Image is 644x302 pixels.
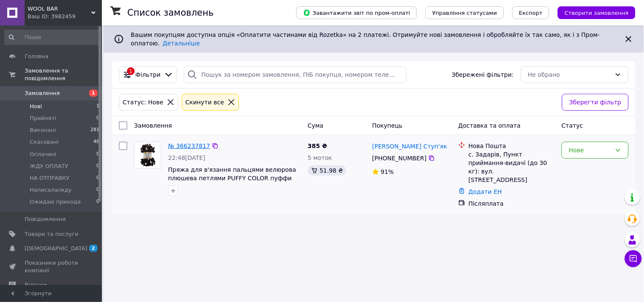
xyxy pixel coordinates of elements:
[184,98,226,107] div: Cкинути все
[96,151,99,158] span: 0
[30,115,56,122] span: Прийняті
[371,152,428,164] div: [PHONE_NUMBER]
[569,145,611,155] div: Нове
[565,10,629,16] span: Створити замовлення
[89,89,98,97] span: 1
[562,94,629,111] button: Зберегти фільтр
[469,188,502,195] a: Додати ЕН
[25,89,60,97] span: Замовлення
[30,151,56,158] span: Оплачені
[25,245,87,252] span: [DEMOGRAPHIC_DATA]
[184,66,407,83] input: Пошук за номером замовлення, ПІБ покупця, номером телефону, Email, номером накладної
[381,168,394,175] span: 91%
[168,143,210,149] a: № 366237817
[372,142,447,151] a: [PERSON_NAME] Ступ'як
[308,165,346,176] div: 51.98 ₴
[93,138,99,146] span: 48
[96,186,99,194] span: 0
[25,259,79,274] span: Показники роботи компанії
[469,150,555,184] div: с. Задарів, Пункт приймання-видачі (до 30 кг): вул. [STREET_ADDRESS]
[549,9,636,16] a: Створити замовлення
[528,70,611,79] div: Не обрано
[25,67,102,82] span: Замовлення та повідомлення
[25,215,66,223] span: Повідомлення
[30,186,72,194] span: Написала/жду
[168,154,205,161] span: 22:48[DATE]
[303,9,410,17] span: Завантажити звіт по пром-оплаті
[308,143,327,149] span: 385 ₴
[625,250,642,267] button: Чат з покупцем
[458,122,521,129] span: Доставка та оплата
[134,122,172,129] span: Замовлення
[30,162,68,170] span: ЖДУ ОПЛАТУ
[25,230,79,238] span: Товари та послуги
[163,40,200,47] a: Детальніше
[30,198,81,206] span: Ожидаю прихода
[96,115,99,122] span: 0
[469,142,555,150] div: Нова Пошта
[562,122,583,129] span: Статус
[28,13,102,20] div: Ваш ID: 3982459
[139,142,156,168] img: Фото товару
[558,6,636,19] button: Створити замовлення
[135,70,160,79] span: Фільтри
[372,122,402,129] span: Покупець
[25,53,48,60] span: Головна
[469,199,555,208] div: Післяплата
[4,30,100,45] input: Пошук
[296,6,417,19] button: Завантажити звіт по пром-оплаті
[131,31,600,47] span: Вашим покупцям доступна опція «Оплатити частинами від Rozetka» на 2 платежі. Отримуйте нові замов...
[28,5,91,13] span: WOOL BAR
[121,98,165,107] div: Статус: Нове
[519,10,543,16] span: Експорт
[512,6,550,19] button: Експорт
[96,198,99,206] span: 0
[432,10,497,16] span: Управління статусами
[30,103,42,110] span: Нові
[569,98,622,107] span: Зберегти фільтр
[308,154,332,161] span: 5 моток
[96,174,99,182] span: 0
[30,126,56,134] span: Виконані
[30,138,59,146] span: Скасовані
[308,122,323,129] span: Cума
[25,281,47,289] span: Відгуки
[452,70,514,79] span: Збережені фільтри:
[96,103,99,110] span: 1
[96,162,99,170] span: 0
[127,8,214,18] h1: Список замовлень
[425,6,504,19] button: Управління статусами
[168,166,296,190] a: Пряжа для в'язання пальцями велюрова плюшева петлями PUFFY COLOR пуффи Колор № 6543
[90,126,99,134] span: 281
[30,174,70,182] span: НА ОТПРАВКУ
[89,245,98,252] span: 2
[134,142,161,169] a: Фото товару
